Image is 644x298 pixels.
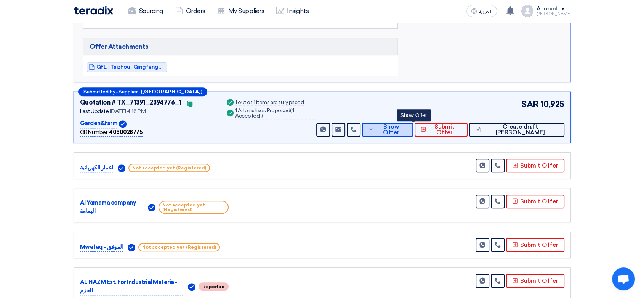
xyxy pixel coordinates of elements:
[80,119,118,128] p: Garden&farm
[290,107,292,114] span: (
[540,98,564,111] span: 10,925
[138,243,220,251] span: Not accepted yet (Registered)
[109,129,143,135] b: 4030028775
[261,113,263,119] span: )
[141,89,202,94] b: ([GEOGRAPHIC_DATA])
[80,108,109,114] span: Last Update
[612,267,635,290] div: Open chat
[128,244,135,251] img: Verified Account
[235,100,304,106] div: 1 out of 1 items are fully priced
[466,5,497,17] button: العربية
[506,195,564,208] button: Submit Offer
[188,283,195,291] img: Verified Account
[376,124,407,135] span: Show Offer
[80,128,143,137] div: CR Number :
[479,9,492,14] span: العربية
[119,120,127,128] img: Verified Account
[506,159,564,172] button: Submit Offer
[521,98,539,111] span: SAR
[78,87,207,96] div: –
[235,108,315,119] div: 1 Alternatives Proposed
[169,3,211,19] a: Orders
[270,3,315,19] a: Insights
[118,164,125,172] img: Verified Account
[80,198,143,216] p: Al Yamama company- اليمامة
[80,243,123,252] p: Mwafaq - الموفق
[537,6,558,12] div: Account
[506,238,564,252] button: Submit Offer
[80,163,113,172] p: اعمار الكهربائية
[235,107,294,119] span: 1 Accepted,
[110,108,146,114] span: [DATE] 4:18 PM
[199,282,229,291] span: Rejected
[83,89,115,94] span: Submitted by
[83,38,398,55] h5: Offer Attachments
[506,274,564,288] button: Submit Offer
[148,204,155,211] img: Verified Account
[122,3,169,19] a: Sourcing
[74,6,113,15] img: Teradix logo
[128,164,210,172] span: Not accepted yet (Registered)
[469,123,564,137] button: Create draft [PERSON_NAME]
[159,201,229,214] span: Not accepted yet (Registered)
[119,89,138,94] span: Supplier
[80,278,183,295] p: AL HAZM Est. For Industrial Materia - الحزم
[428,124,461,135] span: Submit Offer
[80,98,182,107] div: Quotation # TX_71391_2394776_1
[211,3,270,19] a: My Suppliers
[397,109,431,121] div: Show Offer
[415,123,468,137] button: Submit Offer
[482,124,558,135] span: Create draft [PERSON_NAME]
[96,64,165,70] span: QFL_Taizhou_Qingfeng_Machinery_Co_Ltd_1757836021515.pdf
[521,5,533,17] img: profile_test.png
[537,12,571,16] div: [PERSON_NAME]
[362,123,413,137] button: Show Offer
[87,62,167,72] a: QFL_Taizhou_Qingfeng_Machinery_Co_Ltd_1757836021515.pdf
